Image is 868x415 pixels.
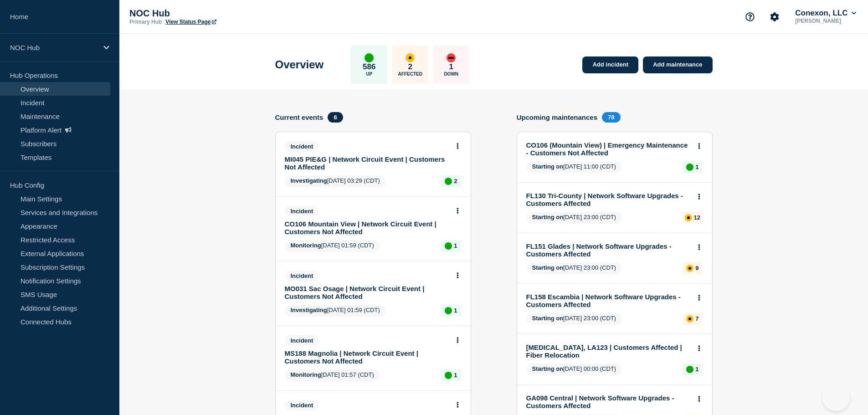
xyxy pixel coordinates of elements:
p: 1 [695,164,699,170]
span: 6 [328,112,343,123]
p: [PERSON_NAME] [793,18,858,24]
div: affected [685,214,692,221]
span: 78 [602,112,620,123]
div: affected [406,53,415,62]
h4: Upcoming maintenances [517,113,598,121]
span: Incident [285,400,319,410]
p: Down [444,72,458,77]
a: View Status Page [165,19,216,25]
p: 2 [454,178,457,184]
button: Support [740,7,760,26]
p: 9 [695,265,699,272]
button: Conexon, LLC [793,9,858,18]
div: up [686,366,693,373]
p: 1 [454,307,457,314]
span: Starting on [532,214,564,220]
p: NOC Hub [129,8,312,19]
p: 586 [363,62,375,72]
span: Investigating [291,177,327,184]
p: 1 [695,366,699,373]
span: [DATE] 11:00 (CDT) [526,161,622,173]
div: affected [686,315,693,323]
p: 1 [454,372,457,379]
a: Add incident [582,56,638,73]
span: Incident [285,206,319,216]
span: [DATE] 23:00 (CDT) [526,212,622,224]
span: [DATE] 03:29 (CDT) [285,175,386,187]
p: Affected [398,72,422,77]
span: Starting on [532,163,564,170]
span: [DATE] 01:59 (CDT) [285,240,380,252]
p: 2 [408,62,412,72]
a: MS188 Magnolia | Network Circuit Event | Customers Not Affected [285,349,449,365]
span: [DATE] 01:57 (CDT) [285,369,380,381]
span: [DATE] 23:00 (CDT) [526,262,622,274]
span: Incident [285,335,319,346]
button: Account settings [765,7,784,26]
p: 12 [694,214,700,221]
div: up [445,178,452,185]
div: affected [686,265,693,272]
h1: Overview [275,58,324,71]
a: MO031 Sac Osage | Network Circuit Event | Customers Not Affected [285,285,449,300]
div: up [445,242,452,250]
a: CO106 Mountain View | Network Circuit Event | Customers Not Affected [285,220,449,236]
p: 7 [695,315,699,322]
a: FL151 Glades | Network Software Upgrades - Customers Affected [526,242,691,258]
div: down [447,53,456,62]
a: GA098 Central | Network Software Upgrades - Customers Affected [526,394,691,410]
span: Incident [285,141,319,152]
div: up [365,53,374,62]
span: Starting on [532,315,564,322]
span: [DATE] 00:00 (CDT) [526,364,622,375]
span: Monitoring [291,371,321,378]
p: NOC Hub [10,44,98,51]
h4: Current events [275,113,324,121]
a: FL130 Tri-County | Network Software Upgrades - Customers Affected [526,192,691,207]
div: up [445,307,452,314]
span: Starting on [532,264,564,271]
span: Monitoring [291,242,321,249]
a: Add maintenance [643,56,712,73]
p: 1 [454,242,457,249]
a: MI045 PIE&G | Network Circuit Event | Customers Not Affected [285,155,449,171]
div: up [686,164,693,171]
p: Up [366,72,372,77]
p: 1 [449,62,453,72]
p: Primary Hub [129,19,162,25]
a: FL158 Escambia | Network Software Upgrades - Customers Affected [526,293,691,308]
a: CO106 (Mountain View) | Emergency Maintenance - Customers Not Affected [526,141,691,157]
iframe: Help Scout Beacon - Open [822,384,850,411]
span: Incident [285,271,319,281]
span: Investigating [291,307,327,313]
span: [DATE] 01:59 (CDT) [285,305,386,317]
span: [DATE] 23:00 (CDT) [526,313,622,325]
div: up [445,372,452,379]
a: [MEDICAL_DATA], LA123 | Customers Affected | Fiber Relocation [526,343,691,359]
span: Starting on [532,365,564,372]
